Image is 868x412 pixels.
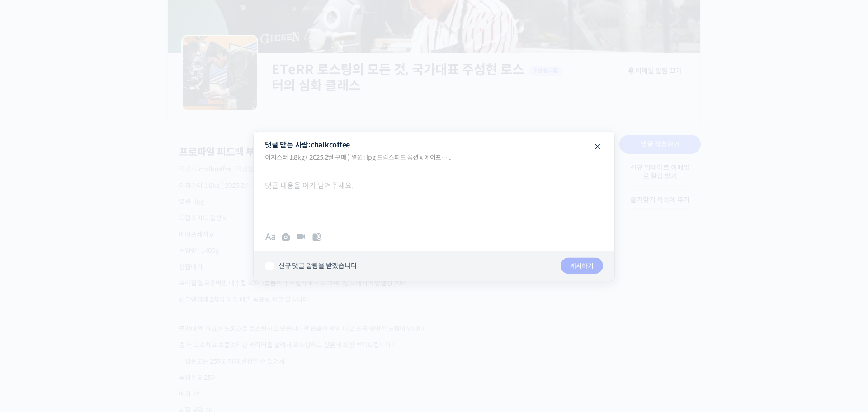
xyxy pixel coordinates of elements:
span: 홈 [28,300,34,308]
label: 신규 댓글 알림을 받겠습니다 [265,261,357,270]
legend: 댓글 받는 사람: [254,131,614,170]
span: chalkcoffee [311,140,350,149]
a: 홈 [3,287,60,309]
div: 이지스터 1.8kg ( 2025.2월 구매 ) 열원 : lpg 드럼스피드 옵션 x 에어프…... [258,149,610,170]
span: 설정 [140,300,151,308]
span: 대화 [83,301,94,308]
a: 설정 [117,287,174,309]
a: 대화 [60,287,117,309]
